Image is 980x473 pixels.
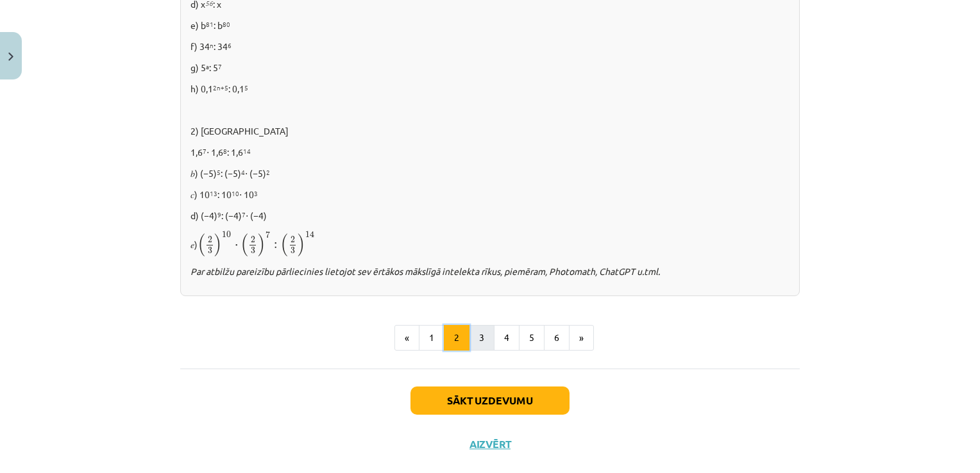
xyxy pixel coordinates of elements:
[305,231,314,238] span: 14
[266,231,270,238] span: 7
[410,386,570,415] button: Sākt uzdevumu
[243,146,251,156] sup: 14
[544,325,570,351] button: 6
[242,210,246,219] sup: 7
[254,188,258,198] sup: 3
[394,325,419,351] button: «
[466,438,514,451] button: Aizvērt
[280,233,288,256] span: (
[251,247,255,254] span: 3
[214,233,222,256] span: )
[274,242,277,249] span: :
[241,233,248,256] span: (
[519,325,545,351] button: 5
[266,167,270,177] sup: 2
[494,325,520,351] button: 4
[190,82,790,95] p: h) 0,1 : 0,1
[190,145,790,159] p: 1,6 ⋅ 1,6 : 1,6
[251,236,255,243] span: 2
[203,146,207,156] sup: 7
[298,233,305,256] span: )
[190,209,790,222] p: d) (−4) : (−4) ⋅ (−4)
[223,19,230,29] sup: 80
[241,167,245,177] sup: 4
[198,233,205,256] span: (
[444,325,469,351] button: 2
[190,124,790,138] p: 2) [GEOGRAPHIC_DATA]
[8,53,13,61] img: icon-close-lesson-0947bae3869378f0d4975bcd49f059093ad1ed9edebbc8119c70593378902aed.svg
[228,40,232,50] sup: 6
[213,83,228,92] sup: 2n+5
[223,146,227,156] sup: 8
[217,167,221,177] sup: 5
[206,62,209,71] sup: a
[190,61,790,74] p: g) 5 : 5
[208,247,212,254] span: 3
[208,236,212,243] span: 2
[217,210,221,219] sup: 9
[206,19,214,29] sup: 81
[235,244,238,248] span: ⋅
[190,19,790,32] p: e) b : b
[218,62,222,71] sup: 7
[291,247,295,254] span: 3
[210,40,214,50] sup: n
[232,188,239,198] sup: 10
[291,236,295,243] span: 2
[222,231,231,238] span: 10
[244,83,248,92] sup: 5
[469,325,494,351] button: 3
[190,40,790,53] p: f) 34 : 34
[180,325,800,351] nav: Page navigation example
[419,325,444,351] button: 1
[569,325,594,351] button: »
[210,188,217,198] sup: 13
[190,188,790,201] p: 𝑐) 10 : 10 ⋅ 10
[190,167,790,180] p: 𝑏) (−5) : (−5) ⋅ (−5)
[190,230,790,257] p: 𝑒)
[190,265,660,277] i: Par atbilžu pareizību pārliecinies lietojot sev ērtākos mākslīgā intelekta rīkus, piemēram, Photo...
[258,233,266,256] span: )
